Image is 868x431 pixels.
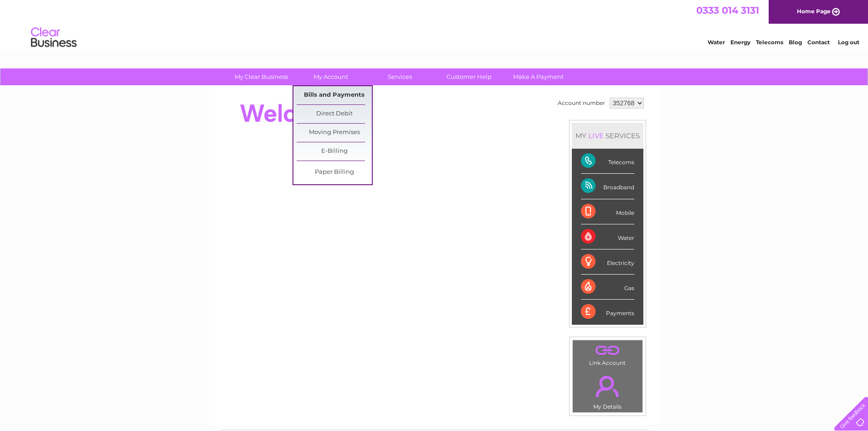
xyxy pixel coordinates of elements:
div: Telecoms [581,149,634,174]
a: Blog [789,39,802,46]
a: Water [708,39,725,46]
a: 0333 014 3131 [696,5,759,16]
a: . [575,343,640,358]
a: My Clear Business [224,68,299,85]
div: Water [581,224,634,249]
img: logo.png [31,24,77,52]
div: Electricity [581,249,634,275]
div: LIVE [586,131,606,140]
a: Telecoms [756,39,783,46]
a: E-Billing [297,142,372,161]
div: Clear Business is a trading name of Verastar Limited (registered in [GEOGRAPHIC_DATA] No. 3667643... [219,5,650,44]
div: Payments [581,300,634,324]
div: Gas [581,275,634,300]
a: Make A Payment [501,68,576,85]
a: Bills and Payments [297,86,372,104]
a: My Account [293,68,368,85]
td: My Details [572,368,643,413]
div: MY SERVICES [572,123,643,149]
td: Account number [555,95,607,111]
a: Customer Help [431,68,507,85]
div: Broadband [581,174,634,199]
a: Energy [730,39,750,46]
a: Moving Premises [297,124,372,142]
a: Paper Billing [297,163,372,182]
a: Contact [807,39,830,46]
a: . [575,370,640,402]
a: Log out [838,39,859,46]
div: Mobile [581,199,634,224]
a: Services [362,68,437,85]
a: Direct Debit [297,105,372,123]
td: Link Account [572,340,643,369]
